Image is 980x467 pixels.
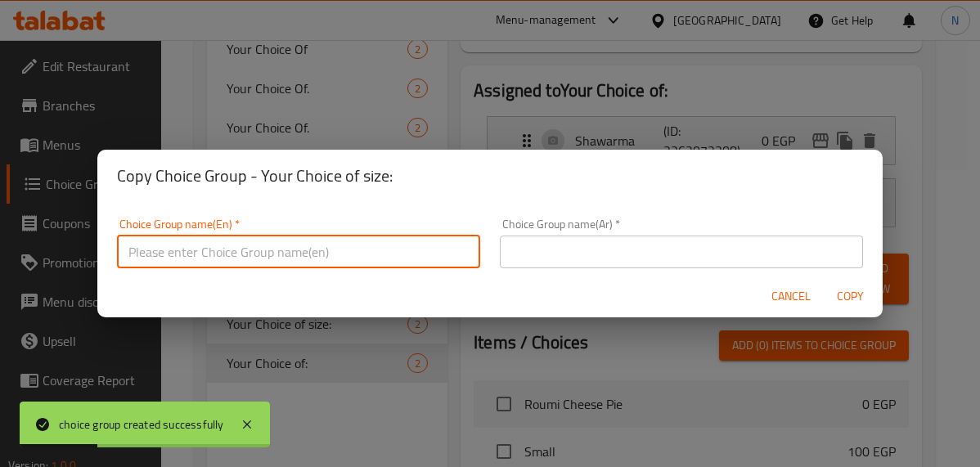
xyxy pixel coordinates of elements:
div: choice group created successfully [59,415,224,433]
span: Copy [830,286,870,307]
span: Cancel [771,286,811,307]
button: Cancel [765,281,817,312]
input: Please enter Choice Group name(ar) [500,236,863,268]
button: Copy [824,281,876,312]
input: Please enter Choice Group name(en) [117,236,480,268]
h2: Copy Choice Group - Your Choice of size: [117,163,863,189]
